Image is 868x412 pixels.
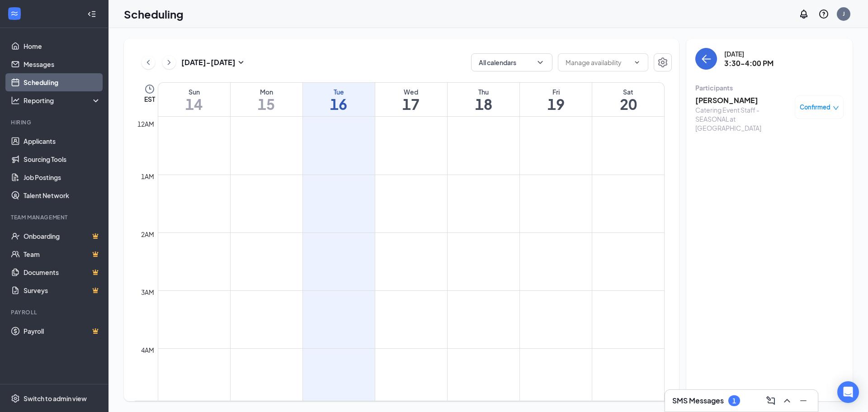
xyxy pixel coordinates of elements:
[833,105,839,111] span: down
[231,83,302,116] a: September 15, 2025
[471,53,552,71] button: All calendarsChevronDown
[764,393,778,408] button: ComposeMessage
[24,55,101,73] a: Messages
[24,150,101,168] a: Sourcing Tools
[87,9,96,19] svg: Collapse
[765,395,776,406] svg: ComposeMessage
[633,59,641,66] svg: ChevronDown
[24,186,101,204] a: Talent Network
[798,9,809,19] svg: Notifications
[24,96,101,105] div: Reporting
[24,322,101,340] a: PayrollCrown
[695,105,790,133] div: Catering Event Staff - SEASONAL at [GEOGRAPHIC_DATA]
[24,132,101,150] a: Applicants
[592,96,664,112] h1: 20
[24,227,101,245] a: OnboardingCrown
[11,213,99,221] div: Team Management
[231,87,302,96] div: Mon
[124,6,184,22] h1: Scheduling
[672,396,724,406] h3: SMS Messages
[158,83,230,116] a: September 14, 2025
[536,58,545,67] svg: ChevronDown
[139,287,156,297] div: 3am
[144,57,153,68] svg: ChevronLeft
[657,57,668,68] svg: Settings
[724,49,774,58] div: [DATE]
[724,58,774,68] h3: 3:30-4:00 PM
[818,9,829,19] svg: QuestionInfo
[11,96,20,105] svg: Analysis
[566,57,630,67] input: Manage availability
[448,96,519,112] h1: 18
[796,393,811,408] button: Minimize
[592,83,664,116] a: September 20, 2025
[837,381,859,403] div: Open Intercom Messenger
[798,395,809,406] svg: Minimize
[448,87,519,96] div: Thu
[520,96,592,112] h1: 19
[375,96,447,112] h1: 17
[375,87,447,96] div: Wed
[11,394,20,403] svg: Settings
[375,83,447,116] a: September 17, 2025
[139,171,156,181] div: 1am
[843,10,845,18] div: J
[448,83,519,116] a: September 18, 2025
[136,119,156,129] div: 12am
[303,87,375,96] div: Tue
[695,83,844,92] div: Participants
[165,57,174,68] svg: ChevronRight
[303,83,375,116] a: September 16, 2025
[11,308,99,316] div: Payroll
[139,345,156,355] div: 4am
[24,168,101,186] a: Job Postings
[144,84,155,95] svg: Clock
[695,95,790,105] h3: [PERSON_NAME]
[162,56,176,69] button: ChevronRight
[520,87,592,96] div: Fri
[144,95,155,104] span: EST
[142,56,155,69] button: ChevronLeft
[24,263,101,281] a: DocumentsCrown
[139,229,156,239] div: 2am
[181,57,236,67] h3: [DATE] - [DATE]
[11,118,99,126] div: Hiring
[236,57,246,68] svg: SmallChevronDown
[701,53,712,64] svg: ArrowLeft
[24,281,101,299] a: SurveysCrown
[800,103,830,112] span: Confirmed
[24,394,87,403] div: Switch to admin view
[592,87,664,96] div: Sat
[24,37,101,55] a: Home
[24,245,101,263] a: TeamCrown
[158,87,230,96] div: Sun
[780,393,794,408] button: ChevronUp
[654,53,672,71] button: Settings
[303,96,375,112] h1: 16
[695,48,717,70] button: back-button
[158,96,230,112] h1: 14
[10,9,19,18] svg: WorkstreamLogo
[520,83,592,116] a: September 19, 2025
[732,397,736,405] div: 1
[231,96,302,112] h1: 15
[782,395,793,406] svg: ChevronUp
[24,73,101,91] a: Scheduling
